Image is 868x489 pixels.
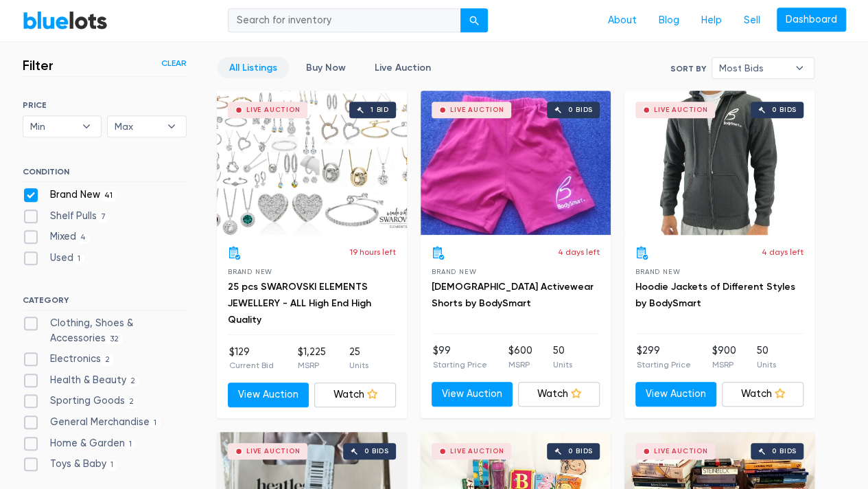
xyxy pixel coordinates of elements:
[106,334,124,345] span: 32
[648,8,690,34] a: Blog
[432,281,594,309] a: [DEMOGRAPHIC_DATA] Activewear Shorts by BodySmart
[294,57,357,78] a: Buy Now
[371,106,389,113] div: 1 bid
[757,359,776,371] p: Units
[297,359,325,372] p: MSRP
[97,212,110,223] span: 7
[568,448,593,455] div: 0 bids
[23,167,187,182] h6: CONDITION
[712,343,736,371] li: $900
[101,354,115,365] span: 2
[785,58,814,78] b: ▾
[228,383,309,407] a: View Auction
[762,246,804,258] p: 4 days left
[553,359,572,371] p: Units
[349,345,368,372] li: 25
[115,116,160,137] span: Max
[624,91,814,235] a: Live Auction 0 bids
[23,457,118,472] label: Toys & Baby
[23,415,161,430] label: General Merchandise
[161,57,187,69] a: Clear
[635,268,680,275] span: Brand New
[757,343,776,371] li: 50
[433,359,487,371] p: Starting Price
[23,394,139,409] label: Sporting Goods
[432,268,476,275] span: Brand New
[23,10,108,30] a: BlueLots
[246,106,301,113] div: Live Auction
[508,359,532,371] p: MSRP
[229,345,274,372] li: $129
[23,295,187,310] h6: CATEGORY
[228,8,461,33] input: Search for inventory
[363,57,443,78] a: Live Auction
[246,448,301,455] div: Live Auction
[670,62,706,75] label: Sort By
[777,8,846,32] a: Dashboard
[690,8,733,34] a: Help
[450,106,504,113] div: Live Auction
[518,382,600,407] a: Watch
[150,418,161,429] span: 1
[23,352,115,367] label: Electronics
[76,233,91,244] span: 4
[432,382,513,407] a: View Auction
[125,397,139,408] span: 2
[637,343,691,371] li: $299
[23,57,54,73] h3: Filter
[637,359,691,371] p: Starting Price
[635,281,795,309] a: Hoodie Jackets of Different Styles by BodySmart
[719,58,788,78] span: Most Bids
[72,116,101,137] b: ▾
[433,343,487,371] li: $99
[297,345,325,372] li: $1,225
[126,376,140,387] span: 2
[23,251,85,266] label: Used
[712,359,736,371] p: MSRP
[314,383,396,407] a: Watch
[558,246,600,258] p: 4 days left
[30,116,75,137] span: Min
[23,187,117,203] label: Brand New
[228,268,272,275] span: Brand New
[100,190,117,201] span: 41
[654,106,708,113] div: Live Auction
[654,448,708,455] div: Live Auction
[23,316,187,345] label: Clothing, Shoes & Accessories
[553,343,572,371] li: 50
[450,448,504,455] div: Live Auction
[349,359,368,372] p: Units
[157,116,186,137] b: ▾
[508,343,532,371] li: $600
[125,439,137,450] span: 1
[772,448,797,455] div: 0 bids
[722,382,804,407] a: Watch
[350,246,396,258] p: 19 hours left
[23,209,110,224] label: Shelf Pulls
[229,359,274,372] p: Current Bid
[635,382,717,407] a: View Auction
[23,229,91,244] label: Mixed
[218,57,289,78] a: All Listings
[106,460,118,471] span: 1
[568,106,593,113] div: 0 bids
[597,8,648,34] a: About
[23,100,187,110] h6: PRICE
[733,8,771,34] a: Sell
[228,281,371,326] a: 25 pcs SWAROVSKI ELEMENTS JEWELLERY - ALL High End High Quality
[217,91,407,235] a: Live Auction 1 bid
[421,91,611,235] a: Live Auction 0 bids
[23,436,137,451] label: Home & Garden
[23,373,140,388] label: Health & Beauty
[364,448,389,455] div: 0 bids
[73,253,85,264] span: 1
[772,106,797,113] div: 0 bids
